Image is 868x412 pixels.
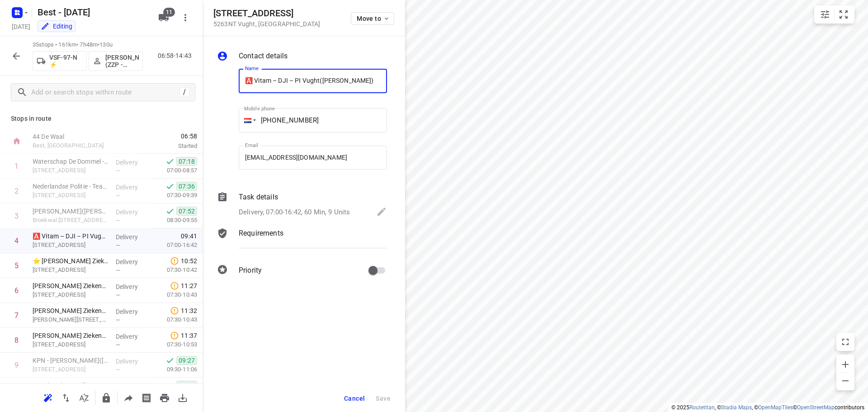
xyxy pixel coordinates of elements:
[170,281,179,290] svg: Late
[816,5,834,24] button: Map settings
[116,357,149,366] p: Delivery
[213,8,320,19] h5: [STREET_ADDRESS]
[152,216,197,225] p: 08:30-09:55
[176,157,197,166] span: 07:18
[33,232,108,241] p: 🅰️ Vitam – DJI – PI Vught(Waldo Voesenek)
[11,114,192,123] p: Stops in route
[98,41,99,48] span: •
[340,390,368,407] button: Cancel
[33,51,87,71] button: VSF-97-N ⚡
[116,257,149,266] p: Delivery
[116,217,120,224] span: —
[14,261,19,270] div: 5
[165,182,175,191] svg: Done
[33,157,108,166] p: Waterschap De Dommel - WDD - Boxtel (Jesper Hordijk & Bas Boelaars )
[181,331,197,340] span: 11:37
[14,237,19,245] div: 4
[163,8,175,17] span: 11
[239,228,283,239] p: Requirements
[116,317,120,323] span: —
[99,41,113,48] span: 130u
[116,307,149,316] p: Delivery
[116,332,149,341] p: Delivery
[181,306,197,315] span: 11:32
[33,241,108,250] p: [STREET_ADDRESS]
[239,51,288,62] p: Contact details
[33,381,108,390] p: Neople Labs B.V.(Ikram Vesters-Rhioui)
[116,292,120,298] span: —
[116,183,149,192] p: Delivery
[33,356,108,365] p: KPN - Den Bosch(Silvia van Ravesteijn)
[116,282,149,291] p: Delivery
[344,395,365,402] span: Cancel
[152,265,197,275] p: 07:30-10:42
[239,108,387,133] input: 1 (702) 123-4567
[152,290,197,299] p: 07:30-10:43
[116,232,149,242] p: Delivery
[33,340,108,349] p: Deutersestraat 2b, 's-hertogenbosch
[152,191,197,200] p: 07:30-09:39
[14,212,19,220] div: 3
[181,256,197,265] span: 10:52
[116,158,149,167] p: Delivery
[689,404,715,411] a: Routetitan
[158,51,195,61] p: 06:58-14:43
[165,157,175,166] svg: Done
[33,141,127,150] p: Best, [GEOGRAPHIC_DATA]
[116,366,120,373] span: —
[244,106,275,111] label: Mobile phone
[137,393,156,402] span: Print shipping labels
[758,404,793,411] a: OpenMapTiles
[75,393,93,402] span: Sort by time window
[137,132,197,141] span: 06:58
[8,21,34,32] h5: Project date
[116,167,120,174] span: —
[33,281,108,290] p: Jeroen Bosch Ziekenhuis - Den Bosch - SEH(Frank Bekkers)
[14,286,19,295] div: 6
[33,290,108,299] p: Deutersestraat 2b, 's-hertogenbosch
[57,393,75,402] span: Reverse route
[33,306,108,315] p: Jeroen Bosch Ziekenhuis - Den Bosch - OK(Frank Bekkers)
[33,191,108,200] p: [STREET_ADDRESS]
[156,393,174,402] span: Print route
[152,340,197,349] p: 07:30-10:53
[31,85,179,99] input: Add or search stops within route
[33,256,108,265] p: ⭐ Jeroen Bosch Ziekenhuis – Den Bosch hoofdlocatie(Frank Bekkers)
[165,207,175,216] svg: Done
[49,54,83,68] p: VSF-97-N ⚡
[105,54,139,68] p: Eugenio van den Heuvel (ZZP - Best)
[39,393,57,402] span: Reoptimize route
[176,9,194,27] button: More
[33,41,143,49] p: 35 stops • 161km • 7h48m
[33,132,127,141] p: 44 De Waal
[33,207,108,216] p: Petru B.V.(Tonnie van Hooijdonk )
[33,315,108,324] p: Henri Dunantstraat 1, 's-hertogenbosch
[671,404,864,411] li: © 2025 , © , © © contributors
[165,381,175,390] svg: Done
[33,216,108,225] p: Broekwal [STREET_ADDRESS]
[116,242,120,249] span: —
[217,192,387,219] div: Task detailsDelivery, 07:00-16:42, 60 Min, 9 Units
[181,232,197,241] span: 09:41
[170,256,179,265] svg: Late
[116,341,120,348] span: —
[213,20,320,28] p: 5263NT Vught , [GEOGRAPHIC_DATA]
[41,22,72,31] div: You are currently in edit mode.
[239,192,278,203] p: Task details
[119,393,137,402] span: Share route
[239,207,350,218] p: Delivery, 07:00-16:42, 60 Min, 9 Units
[14,311,19,320] div: 7
[155,9,173,27] button: 11
[835,5,853,24] button: Fit zoom
[217,51,387,63] div: Contact details
[165,356,175,365] svg: Done
[34,5,151,19] h5: Rename
[14,361,19,369] div: 9
[33,365,108,374] p: Schapenmarkt 1, Den Bosch
[152,365,197,374] p: 09:30-11:06
[351,12,394,25] button: Move to
[217,228,387,255] div: Requirements
[116,382,149,391] p: Delivery
[152,315,197,324] p: 07:30-10:43
[176,381,197,390] span: 09:27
